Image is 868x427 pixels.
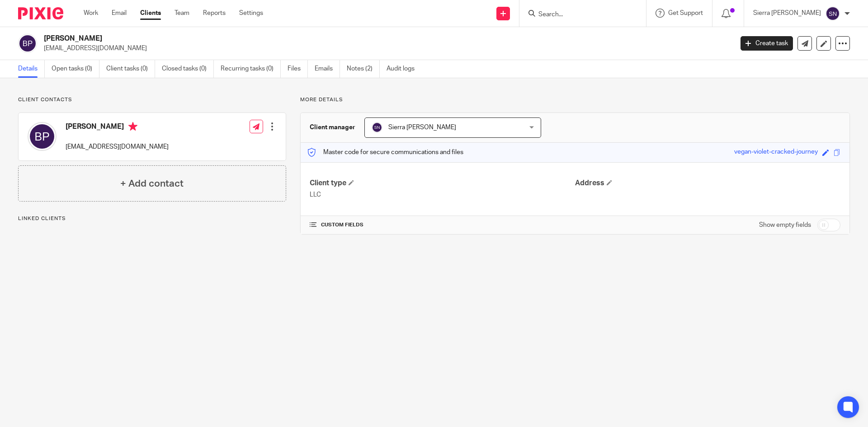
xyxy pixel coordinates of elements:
a: Emails [315,60,340,78]
a: Settings [239,9,263,18]
p: [EMAIL_ADDRESS][DOMAIN_NAME] [66,142,169,151]
a: Audit logs [387,60,421,78]
input: Search [538,11,619,19]
h2: [PERSON_NAME] [44,34,590,43]
a: Work [84,9,98,18]
h3: Client manager [310,123,355,132]
img: svg%3E [18,34,37,53]
p: [EMAIL_ADDRESS][DOMAIN_NAME] [44,44,727,53]
img: svg%3E [826,6,840,21]
a: Files [288,60,308,78]
a: Closed tasks (0) [162,60,214,78]
span: Sierra [PERSON_NAME] [388,124,456,131]
a: Reports [203,9,226,18]
label: Show empty fields [759,221,811,230]
p: Master code for secure communications and files [307,148,463,157]
p: More details [300,96,850,103]
h4: + Add contact [120,177,184,191]
img: svg%3E [372,122,382,133]
img: Pixie [18,7,63,19]
h4: CUSTOM FIELDS [310,221,575,229]
a: Details [18,60,45,78]
p: Client contacts [18,96,286,103]
a: Recurring tasks (0) [221,60,281,78]
p: Linked clients [18,215,286,222]
h4: Client type [310,178,575,188]
span: Get Support [668,10,703,16]
a: Team [175,9,189,18]
img: svg%3E [28,122,57,151]
i: Primary [128,122,137,131]
h4: [PERSON_NAME] [66,122,169,133]
a: Open tasks (0) [52,60,99,78]
a: Create task [741,36,793,51]
div: vegan-violet-cracked-journey [734,147,818,158]
a: Notes (2) [347,60,380,78]
p: Sierra [PERSON_NAME] [753,9,821,18]
a: Clients [140,9,161,18]
p: LLC [310,190,575,199]
a: Client tasks (0) [106,60,155,78]
a: Email [112,9,127,18]
h4: Address [575,178,840,188]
